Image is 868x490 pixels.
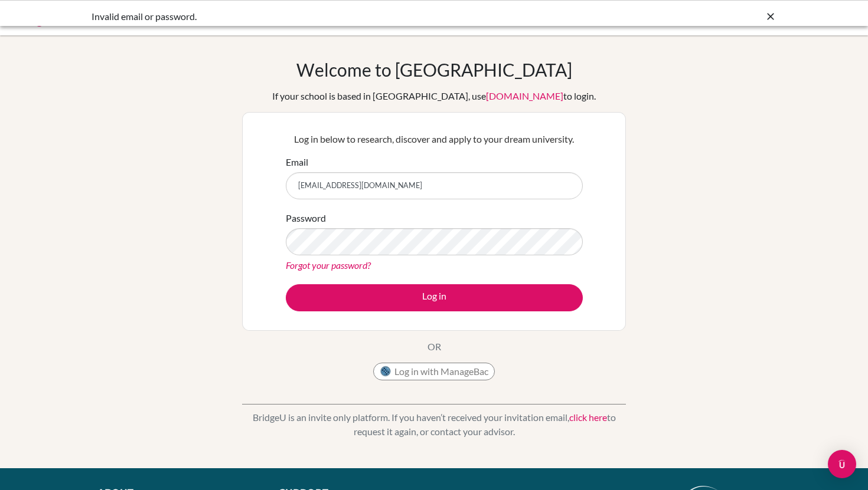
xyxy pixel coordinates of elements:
p: Log in below to research, discover and apply to your dream university. [286,132,583,146]
div: Open Intercom Messenger [828,450,856,478]
button: Log in [286,284,583,311]
div: If your school is based in [GEOGRAPHIC_DATA], use to login. [272,89,596,103]
label: Password [286,211,326,225]
a: Forgot your password? [286,259,371,271]
p: OR [428,340,441,354]
a: click here [569,412,607,423]
div: Invalid email or password. [92,9,599,24]
a: [DOMAIN_NAME] [486,90,563,101]
label: Email [286,155,308,169]
h1: Welcome to [GEOGRAPHIC_DATA] [296,59,572,80]
p: BridgeU is an invite only platform. If you haven’t received your invitation email, to request it ... [242,410,626,439]
button: Log in with ManageBac [373,363,495,380]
